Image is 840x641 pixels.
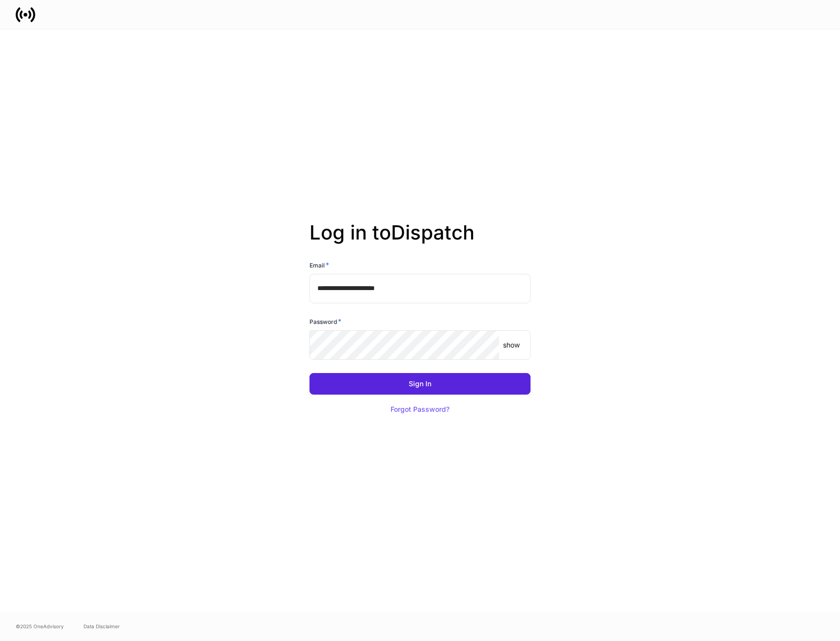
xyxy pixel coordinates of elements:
span: © 2025 OneAdvisory [16,622,64,630]
h6: Password [309,317,341,326]
div: Forgot Password? [391,406,449,413]
h6: Email [309,260,329,270]
button: Forgot Password? [378,399,462,420]
div: Sign In [409,380,431,387]
a: Data Disclaimer [84,622,120,630]
button: Sign In [309,373,531,395]
p: show [503,340,520,350]
h2: Log in to Dispatch [309,221,531,260]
